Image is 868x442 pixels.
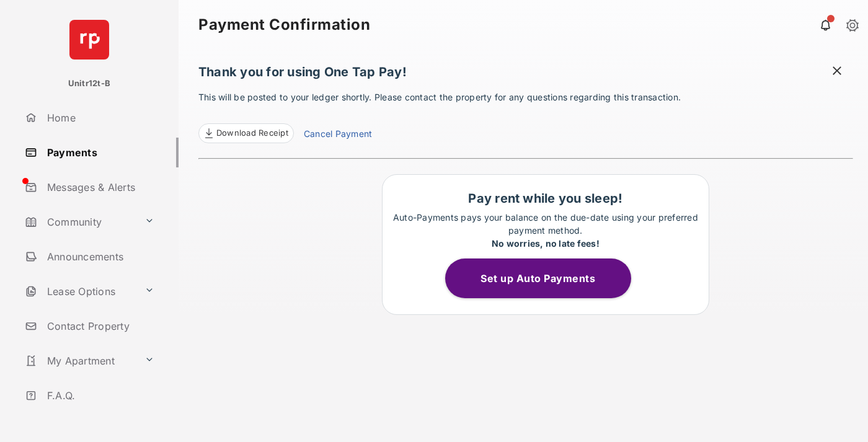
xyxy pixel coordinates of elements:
a: F.A.Q. [20,381,179,410]
a: Lease Options [20,276,139,306]
h1: Thank you for using One Tap Pay! [198,64,853,86]
a: Payments [20,138,179,167]
a: Messages & Alerts [20,172,179,202]
a: Download Receipt [198,123,294,143]
a: Set up Auto Payments [445,272,646,285]
a: Contact Property [20,311,179,341]
div: No worries, no late fees! [389,237,702,250]
a: Announcements [20,242,179,272]
span: Download Receipt [216,127,288,139]
p: This will be posted to your ledger shortly. Please contact the property for any questions regardi... [198,91,853,143]
button: Set up Auto Payments [445,259,631,298]
h1: Pay rent while you sleep! [389,191,702,206]
a: Home [20,103,179,133]
p: Auto-Payments pays your balance on the due-date using your preferred payment method. [389,211,702,250]
a: My Apartment [20,346,139,376]
a: Cancel Payment [304,127,372,143]
a: Community [20,207,139,237]
img: svg+xml;base64,PHN2ZyB4bWxucz0iaHR0cDovL3d3dy53My5vcmcvMjAwMC9zdmciIHdpZHRoPSI2NCIgaGVpZ2h0PSI2NC... [69,20,109,60]
strong: Payment Confirmation [198,17,370,32]
p: Unitr12t-B [68,77,110,90]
